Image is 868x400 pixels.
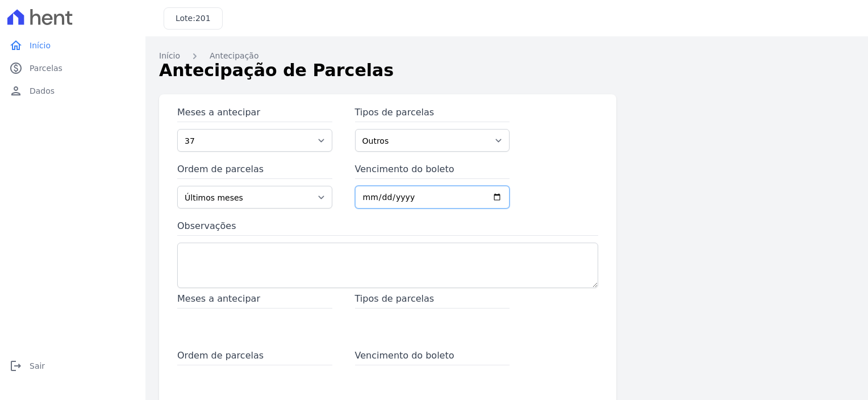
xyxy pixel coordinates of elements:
a: Início [159,50,180,62]
a: Antecipação [210,50,258,62]
span: Parcelas [30,63,62,74]
span: Ordem de parcelas [177,349,332,365]
label: Vencimento do boleto [355,163,510,179]
a: personDados [5,80,141,102]
span: Tipos de parcelas [355,292,510,309]
label: Tipos de parcelas [355,106,510,122]
h3: Lote: [176,13,211,24]
a: logoutSair [5,355,141,377]
label: Meses a antecipar [177,106,332,122]
a: paidParcelas [5,57,141,80]
span: Sair [30,360,45,372]
nav: Breadcrumb [159,50,854,62]
label: Observações [177,219,598,236]
i: logout [9,359,23,373]
i: home [9,39,23,52]
span: 201 [195,14,211,23]
span: Vencimento do boleto [355,349,510,365]
label: Ordem de parcelas [177,163,332,179]
i: paid [9,61,23,75]
i: person [9,84,23,98]
span: Meses a antecipar [177,292,332,309]
h1: Antecipação de Parcelas [159,57,854,83]
span: Dados [30,85,55,97]
span: Início [30,40,51,51]
a: homeInício [5,34,141,57]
